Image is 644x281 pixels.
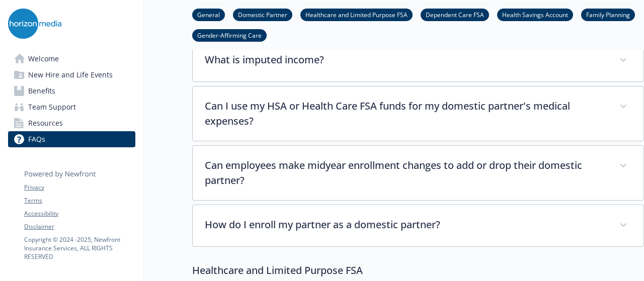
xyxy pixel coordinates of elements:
[233,10,292,19] a: Domestic Partner
[192,30,267,40] a: Gender-Affirming Care
[24,183,135,192] a: Privacy
[24,196,135,205] a: Terms
[28,99,76,115] span: Team Support
[8,131,135,147] a: FAQs
[8,83,135,99] a: Benefits
[193,86,643,141] div: Can I use my HSA or Health Care FSA funds for my domestic partner's medical expenses?
[28,51,59,67] span: Welcome
[28,115,63,131] span: Resources
[24,235,135,261] p: Copyright © 2024 - 2025 , Newfront Insurance Services, ALL RIGHTS RESERVED
[193,146,643,200] div: Can employees make midyear enrollment changes to add or drop their domestic partner?
[28,131,45,147] span: FAQs
[8,99,135,115] a: Team Support
[192,10,225,19] a: General
[193,205,643,246] div: How do I enroll my partner as a domestic partner?
[300,10,413,19] a: Healthcare and Limited Purpose FSA
[205,217,607,232] p: How do I enroll my partner as a domestic partner?
[205,52,607,67] p: What is imputed income?
[581,10,635,19] a: Family Planning
[28,83,55,99] span: Benefits
[192,263,644,278] p: Healthcare and Limited Purpose FSA
[205,158,607,188] p: Can employees make midyear enrollment changes to add or drop their domestic partner?
[28,67,113,83] span: New Hire and Life Events
[24,222,135,231] a: Disclaimer
[193,40,643,81] div: What is imputed income?
[497,10,573,19] a: Health Savings Account
[8,67,135,83] a: New Hire and Life Events
[205,99,607,129] p: Can I use my HSA or Health Care FSA funds for my domestic partner's medical expenses?
[8,51,135,67] a: Welcome
[8,115,135,131] a: Resources
[421,10,489,19] a: Dependent Care FSA
[24,209,135,218] a: Accessibility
